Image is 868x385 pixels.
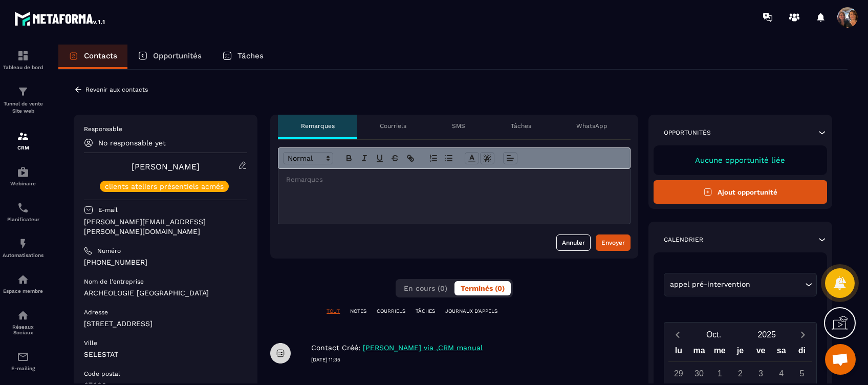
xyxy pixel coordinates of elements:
p: NOTES [350,308,366,315]
p: Contact Créé: [311,343,360,353]
img: automations [17,166,29,178]
p: SELESTAT [84,350,247,359]
p: JOURNAUX D'APPELS [445,308,497,315]
button: Annuler [556,234,591,251]
p: Ville [84,339,97,347]
img: social-network [17,309,29,322]
p: Aucune opportunité liée [664,156,817,165]
p: Espace membre [3,288,44,294]
p: Adresse [84,308,108,316]
img: scheduler [17,202,29,214]
button: Envoyer [596,234,631,251]
div: 2 [731,365,749,382]
div: me [709,344,730,361]
button: Terminés (0) [454,281,511,295]
img: formation [17,130,29,142]
a: schedulerschedulerPlanificateur [3,194,44,230]
div: 4 [772,365,790,382]
p: Revenir aux contacts [85,86,148,93]
img: email [17,351,29,363]
p: Responsable [84,125,247,133]
div: ma [689,344,709,361]
a: automationsautomationsAutomatisations [3,230,44,266]
p: Nom de l'entreprise [84,277,144,286]
div: 3 [752,365,770,382]
a: emailemailE-mailing [3,343,44,379]
p: Tâches [511,122,531,130]
a: automationsautomationsEspace membre [3,266,44,302]
a: formationformationTunnel de vente Site web [3,78,44,122]
p: Numéro [97,247,121,255]
p: Code postal [84,370,120,378]
p: Tunnel de vente Site web [3,100,44,115]
p: Tâches [237,51,264,60]
a: automationsautomationsWebinaire [3,158,44,194]
p: No responsable yet [98,139,166,147]
span: En cours (0) [404,284,447,292]
p: Opportunités [664,129,711,137]
button: Open months overlay [687,326,741,344]
a: Tâches [212,45,274,69]
button: En cours (0) [398,281,453,295]
input: Search for option [753,279,802,290]
p: Contacts [84,51,117,60]
p: ARCHEOLOGIE [GEOGRAPHIC_DATA] [84,288,247,298]
button: Ajout opportunité [654,180,827,204]
button: Previous month [668,328,687,341]
a: formationformationCRM [3,122,44,158]
p: [PHONE_NUMBER] [84,258,247,267]
span: appel pré-intervention [668,279,753,290]
p: [PERSON_NAME] via ,CRM manual [363,343,483,353]
img: formation [17,50,29,62]
img: formation [17,85,29,98]
div: 1 [711,365,729,382]
div: 30 [690,365,708,382]
p: Planificateur [3,217,44,222]
span: Terminés (0) [461,284,505,292]
p: clients ateliers présentiels acmés [105,183,224,190]
img: automations [17,273,29,286]
div: ve [750,344,771,361]
div: Envoyer [601,238,625,248]
p: Webinaire [3,181,44,186]
a: Contacts [58,45,127,69]
p: CRM [3,145,44,151]
p: TOUT [327,308,340,315]
img: logo [14,9,106,28]
div: sa [771,344,792,361]
p: COURRIELS [377,308,405,315]
p: SMS [452,122,465,130]
a: formationformationTableau de bord [3,42,44,78]
p: WhatsApp [576,122,607,130]
p: [PERSON_NAME][EMAIL_ADDRESS][PERSON_NAME][DOMAIN_NAME] [84,217,247,237]
p: Réseaux Sociaux [3,324,44,335]
div: lu [668,344,689,361]
a: [PERSON_NAME] [132,162,200,172]
p: [STREET_ADDRESS] [84,319,247,329]
div: je [730,344,750,361]
div: 5 [793,365,811,382]
a: social-networksocial-networkRéseaux Sociaux [3,302,44,343]
p: [DATE] 11:35 [311,356,638,363]
img: automations [17,238,29,250]
p: Calendrier [664,236,703,244]
div: di [792,344,812,361]
p: Remarques [301,122,335,130]
p: Courriels [380,122,406,130]
div: Search for option [664,273,817,296]
p: E-mail [98,206,118,214]
p: Opportunités [153,51,202,60]
button: Next month [793,328,812,341]
p: TÂCHES [416,308,435,315]
a: Opportunités [127,45,212,69]
p: Tableau de bord [3,65,44,70]
p: Automatisations [3,252,44,258]
button: Open years overlay [740,326,793,344]
div: Ouvrir le chat [825,344,856,375]
p: E-mailing [3,366,44,371]
div: 29 [669,365,687,382]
